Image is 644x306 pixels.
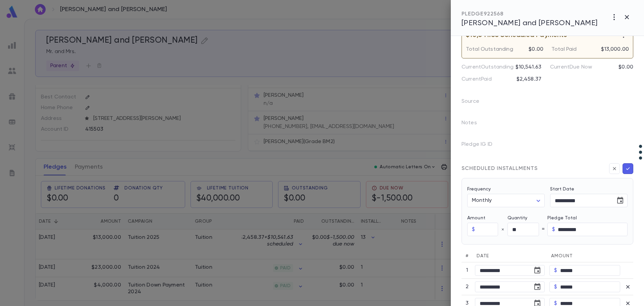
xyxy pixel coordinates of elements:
[601,46,629,53] p: $13,000.00
[462,19,598,27] span: [PERSON_NAME] and [PERSON_NAME]
[462,76,492,83] p: Current Paid
[613,194,627,207] button: Choose date, selected date is Sep 1, 2025
[462,139,503,152] p: Pledge IG ID
[462,118,488,131] p: Notes
[552,226,555,233] p: $
[472,198,492,203] span: Monthly
[462,64,514,71] p: Current Outstanding
[529,46,543,53] p: $0.00
[477,254,489,258] span: Date
[516,64,541,71] p: $10,541.63
[467,215,507,221] label: Amount
[466,254,469,258] span: #
[462,96,490,110] p: Source
[542,226,545,233] p: =
[531,264,544,277] button: Choose date, selected date is Sep 1, 2025
[467,194,545,207] div: Monthly
[547,215,628,221] label: Pledge Total
[551,46,577,53] p: Total Paid
[554,283,557,290] p: $
[464,283,470,290] p: 2
[554,267,557,274] p: $
[466,46,513,53] p: Total Outstanding
[619,64,633,71] p: $0.00
[472,226,475,233] p: $
[462,11,598,17] div: PLEDGE 922568
[550,186,628,192] label: Start Date
[467,186,491,192] label: Frequency
[462,165,538,172] div: SCHEDULED INSTALLMENTS
[517,76,541,83] p: $2,458.37
[551,254,573,258] span: Amount
[531,280,544,294] button: Choose date, selected date is Oct 1, 2025
[464,267,470,274] p: 1
[550,64,592,71] p: Current Due Now
[507,215,548,221] label: Quantity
